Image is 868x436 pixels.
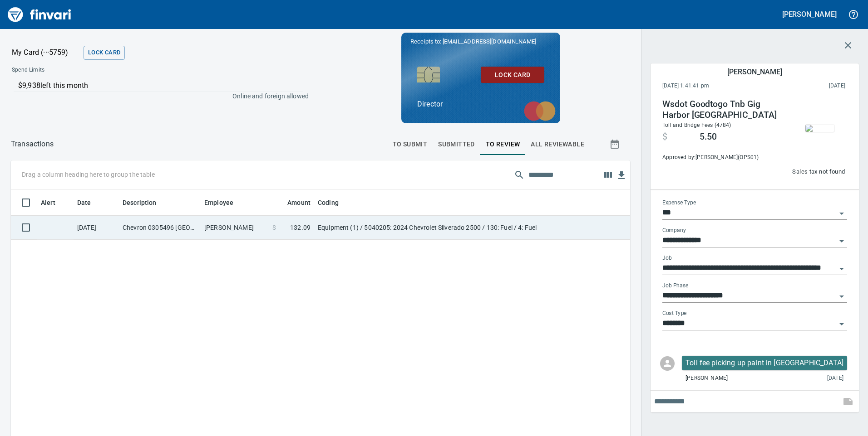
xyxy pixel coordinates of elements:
[290,223,311,232] span: 132.09
[77,197,103,208] span: Date
[442,37,537,46] span: [EMAIL_ADDRESS][DOMAIN_NAME]
[84,46,125,60] button: Lock Card
[201,216,269,240] td: [PERSON_NAME]
[18,80,303,91] p: $9,938 left this month
[41,197,67,208] span: Alert
[601,168,615,182] button: Choose columns to display
[837,391,859,412] span: This records your note into the expense. If you would like to send a message to an employee inste...
[686,358,843,368] p: Toll fee picking up paint in [GEOGRAPHIC_DATA]
[835,235,848,247] button: Open
[780,7,839,21] button: [PERSON_NAME]
[519,97,560,126] img: mastercard.svg
[204,197,245,208] span: Employee
[77,197,91,208] span: Date
[662,200,696,206] label: Expense Type
[662,82,769,91] span: [DATE] 1:41:41 pm
[837,34,859,56] button: Close transaction
[123,197,168,208] span: Description
[119,216,201,240] td: Chevron 0305496 [GEOGRAPHIC_DATA]
[686,374,728,383] span: [PERSON_NAME]
[662,153,786,162] span: Approved by: [PERSON_NAME] ( OPS01 )
[835,290,848,303] button: Open
[486,139,520,150] span: To Review
[792,167,845,177] span: Sales tax not found
[835,262,848,275] button: Open
[790,165,847,179] button: Sales tax not found
[41,197,55,208] span: Alert
[393,139,428,150] span: To Submit
[11,139,54,150] p: Transactions
[662,122,731,128] span: Toll and Bridge Fees (4784)
[531,139,584,150] span: All Reviewable
[11,139,54,150] nav: breadcrumb
[272,223,276,232] span: $
[318,197,339,208] span: Coding
[662,228,686,233] label: Company
[417,99,544,110] p: Director
[74,216,119,240] td: [DATE]
[769,82,845,91] span: This charge was settled by the merchant and appears on the 2025/10/11 statement.
[662,131,667,142] span: $
[662,283,688,289] label: Job Phase
[88,48,120,58] span: Lock Card
[123,197,157,208] span: Description
[314,216,541,240] td: Equipment (1) / 5040205: 2024 Chevrolet Silverado 2500 / 130: Fuel / 4: Fuel
[782,10,837,19] h5: [PERSON_NAME]
[5,92,309,101] p: Online and foreign allowed
[615,169,628,182] button: Download table
[488,69,537,81] span: Lock Card
[727,67,782,77] h5: [PERSON_NAME]
[662,99,786,121] h4: Wsdot Goodtogo Tnb Gig Harbor [GEOGRAPHIC_DATA]
[12,66,176,75] span: Spend Limits
[318,197,350,208] span: Coding
[438,139,475,150] span: Submitted
[287,197,311,208] span: Amount
[805,125,834,132] img: receipts%2Ftapani%2F2025-10-06%2FGHNYdspGYrXxA67nmLmbnO5uZPv1__tJrLeFNiUM5VP1PIa5W7_thumb.jpg
[204,197,233,208] span: Employee
[835,207,848,220] button: Open
[835,318,848,330] button: Open
[5,4,74,25] img: Finvari
[276,197,311,208] span: Amount
[410,37,551,46] p: Receipts to:
[481,67,544,83] button: Lock Card
[700,131,717,142] span: 5.50
[662,256,672,261] label: Job
[827,374,843,383] span: [DATE]
[662,311,687,316] label: Cost Type
[601,133,630,155] button: Show transactions within a particular date range
[12,47,80,58] p: My Card (···5759)
[22,170,155,179] p: Drag a column heading here to group the table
